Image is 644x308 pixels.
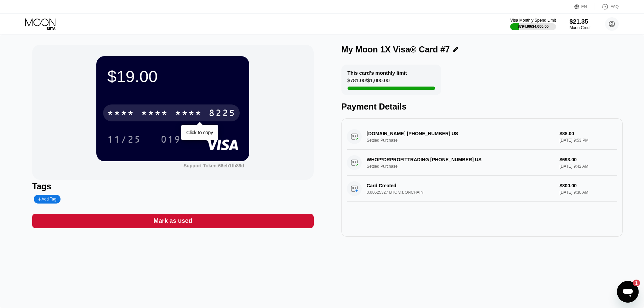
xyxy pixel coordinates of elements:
[186,130,213,135] div: Click to copy
[611,4,619,9] div: FAQ
[570,25,592,30] div: Moon Credit
[518,24,549,28] div: $794.99 / $4,000.00
[348,77,390,87] div: $781.00 / $1,000.00
[102,131,146,148] div: 11/25
[510,18,556,30] div: Visa Monthly Spend Limit$794.99/$4,000.00
[348,70,407,76] div: This card’s monthly limit
[153,217,192,225] div: Mark as used
[38,197,56,202] div: Add Tag
[32,182,313,191] div: Tags
[156,131,186,148] div: 019
[626,280,640,286] iframe: Number of unread messages
[341,45,450,54] div: My Moon 1X Visa® Card #7
[570,18,592,30] div: $21.35Moon Credit
[107,67,238,86] div: $19.00
[510,18,556,23] div: Visa Monthly Spend Limit
[617,281,639,303] iframe: Button to launch messaging window, 1 unread message
[107,135,141,146] div: 11/25
[581,4,587,9] div: EN
[184,163,244,168] div: Support Token:66eb1fb89d
[209,109,236,119] div: 8225
[570,18,592,25] div: $21.35
[161,135,181,146] div: 019
[34,195,60,204] div: Add Tag
[574,3,595,10] div: EN
[341,102,623,112] div: Payment Details
[184,163,244,168] div: Support Token: 66eb1fb89d
[595,3,619,10] div: FAQ
[32,214,313,228] div: Mark as used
